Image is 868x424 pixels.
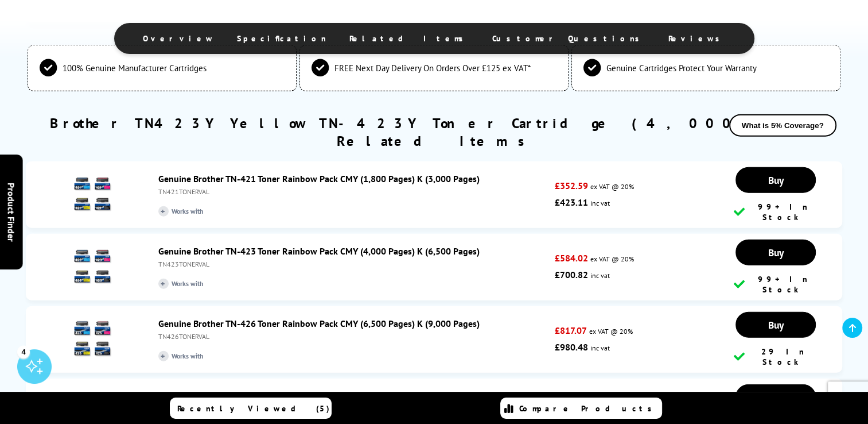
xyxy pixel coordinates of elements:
a: Genuine Brother TN-421 Toner Rainbow Pack CMY (1,800 Pages) K (3,000 Pages) [158,173,480,184]
span: inc vat [590,344,610,352]
span: Compare Products [519,403,658,414]
span: Reviews [668,33,726,44]
strong: £980.48 [555,341,588,353]
a: Recently Viewed (5) [170,398,332,419]
div: 4 [17,345,30,358]
span: FREE Next Day Delivery On Orders Over £125 ex VAT* [334,63,531,74]
span: ex VAT @ 20% [590,255,634,263]
span: Customer Questions [492,33,645,44]
span: Works with [158,279,216,289]
img: Genuine Brother TN-426 Toner Rainbow Pack CMY (6,500 Pages) K (9,000 Pages) [72,318,112,359]
span: Works with [158,206,216,217]
span: Specification [237,33,326,44]
strong: £584.02 [555,252,588,264]
span: ex VAT @ 20% [590,182,634,191]
div: TN421TONERVAL [158,187,549,196]
span: inc vat [590,199,610,207]
a: Compare Products [500,398,662,419]
i: + [158,351,169,361]
h2: Brother TN423Y Yellow TN-423Y Toner Cartridge (4,000 Pages) Related Items [26,114,842,150]
div: TN423TONERVAL [158,260,549,268]
a: Genuine Brother TN-423 Toner Rainbow Pack CMY (4,000 Pages) K (6,500 Pages) [158,245,480,257]
span: inc vat [590,271,610,280]
strong: £352.59 [555,180,588,191]
strong: £700.82 [555,269,588,280]
span: ex VAT @ 20% [589,327,633,336]
i: + [158,279,169,289]
span: Related Items [349,33,469,44]
strong: £423.11 [555,196,588,208]
a: Genuine Brother TN-421BK Black Toner Cartridge (3,000 Pages) [158,390,411,402]
span: Overview [143,33,214,44]
div: 99+ In Stock [734,202,818,222]
a: Genuine Brother TN-426 Toner Rainbow Pack CMY (6,500 Pages) K (9,000 Pages) [158,318,480,329]
strong: £817.07 [555,325,587,336]
button: What is 5% Coverage? [729,114,836,137]
span: Product Finder [6,183,17,242]
span: Buy [768,174,784,187]
div: 99+ In Stock [734,274,818,295]
span: Recently Viewed (5) [177,403,330,414]
span: Buy [768,391,784,404]
span: 100% Genuine Manufacturer Cartridges [63,63,207,74]
span: Buy [768,318,784,332]
span: Genuine Cartridges Protect Your Warranty [606,63,757,74]
img: Genuine Brother TN-423 Toner Rainbow Pack CMY (4,000 Pages) K (6,500 Pages) [72,246,112,286]
span: Works with [158,351,216,361]
div: 29 In Stock [734,346,818,367]
span: Buy [768,246,784,259]
div: TN426TONERVAL [158,332,549,341]
img: Genuine Brother TN-421 Toner Rainbow Pack CMY (1,800 Pages) K (3,000 Pages) [72,174,112,214]
i: + [158,206,169,217]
